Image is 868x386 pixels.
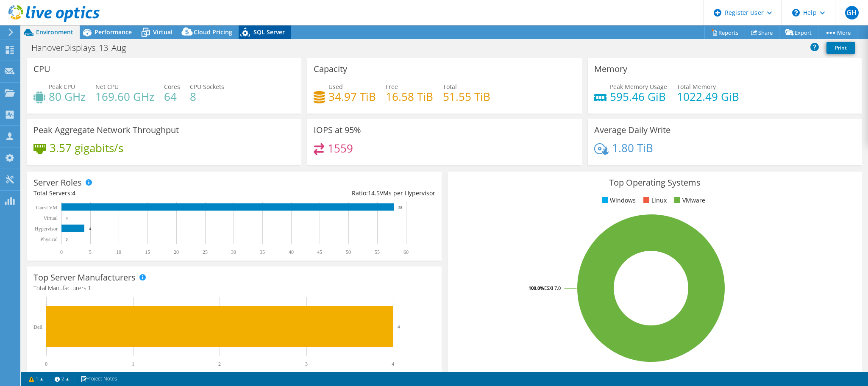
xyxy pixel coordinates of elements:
span: Cores [164,83,180,91]
text: 0 [66,216,68,220]
text: Dell [33,324,42,330]
h3: CPU [33,64,50,74]
span: 4 [72,189,75,197]
h3: Top Server Manufacturers [33,273,136,282]
h1: HanoverDisplays_13_Aug [28,43,139,53]
text: 30 [231,249,236,255]
span: 14.5 [368,189,380,197]
text: Virtual [44,215,58,221]
span: Virtual [153,28,172,36]
text: 58 [398,205,403,210]
text: 3 [305,361,308,367]
a: Share [745,26,779,39]
h3: Server Roles [33,178,82,187]
a: Print [826,42,855,54]
span: SQL Server [253,28,285,36]
h3: Average Daily Write [594,125,670,135]
h4: 1022.49 GiB [677,92,739,101]
text: 10 [116,249,121,255]
text: Guest VM [36,205,57,211]
h3: Memory [594,64,627,74]
text: 0 [45,361,47,367]
text: Physical [40,236,58,242]
span: 1 [88,284,91,292]
span: Net CPU [95,83,119,91]
h4: 80 GHz [49,92,86,101]
text: 35 [260,249,265,255]
h3: IOPS at 95% [314,125,361,135]
text: 5 [89,249,92,255]
h4: 3.57 gigabits/s [50,143,123,153]
text: 1 [132,361,134,367]
h4: 169.60 GHz [95,92,154,101]
li: Linux [641,196,667,205]
text: 0 [60,249,63,255]
text: 40 [289,249,294,255]
tspan: ESXi 7.0 [544,285,561,291]
span: Total [443,83,457,91]
a: Export [779,26,818,39]
text: Hypervisor [35,226,58,232]
li: VMware [672,196,705,205]
span: GH [845,6,859,19]
text: 0 [66,237,68,242]
text: 20 [174,249,179,255]
div: Ratio: VMs per Hypervisor [234,189,435,198]
span: Peak Memory Usage [610,83,667,91]
h4: 34.97 TiB [328,92,376,101]
span: Cloud Pricing [194,28,232,36]
text: 4 [392,361,394,367]
h3: Capacity [314,64,347,74]
h4: 64 [164,92,180,101]
h3: Top Operating Systems [454,178,856,187]
h4: 16.58 TiB [386,92,433,101]
svg: \n [792,9,800,17]
text: 60 [403,249,409,255]
span: Peak CPU [49,83,75,91]
a: More [818,26,857,39]
tspan: 100.0% [529,285,544,291]
a: Project Notes [75,374,123,384]
text: 55 [375,249,380,255]
text: 50 [346,249,351,255]
a: Reports [704,26,745,39]
span: Performance [95,28,132,36]
h4: Total Manufacturers: [33,283,435,293]
span: Free [386,83,398,91]
text: 15 [145,249,150,255]
span: Total Memory [677,83,716,91]
h3: Peak Aggregate Network Throughput [33,125,179,135]
li: Windows [600,196,636,205]
text: 4 [89,227,91,231]
h4: 1559 [328,144,353,153]
span: CPU Sockets [190,83,224,91]
text: 2 [218,361,221,367]
a: 1 [23,374,49,384]
h4: 51.55 TiB [443,92,490,101]
h4: 8 [190,92,224,101]
span: Used [328,83,343,91]
h4: 1.80 TiB [612,143,653,153]
text: 45 [317,249,322,255]
h4: 595.46 GiB [610,92,667,101]
a: 2 [49,374,75,384]
div: Total Servers: [33,189,234,198]
text: 4 [398,324,400,329]
text: 25 [203,249,208,255]
span: Environment [36,28,73,36]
